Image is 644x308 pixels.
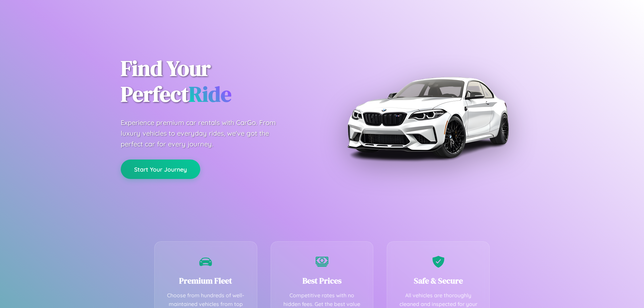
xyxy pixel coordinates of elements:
[121,56,312,107] h1: Find Your Perfect
[121,117,288,149] p: Experience premium car rentals with CarGo. From luxury vehicles to everyday rides, we've got the ...
[165,275,247,286] h3: Premium Fleet
[121,160,200,179] button: Start Your Journey
[189,79,231,109] span: Ride
[397,275,479,286] h3: Safe & Secure
[344,34,512,201] img: Premium BMW car rental vehicle
[281,275,363,286] h3: Best Prices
